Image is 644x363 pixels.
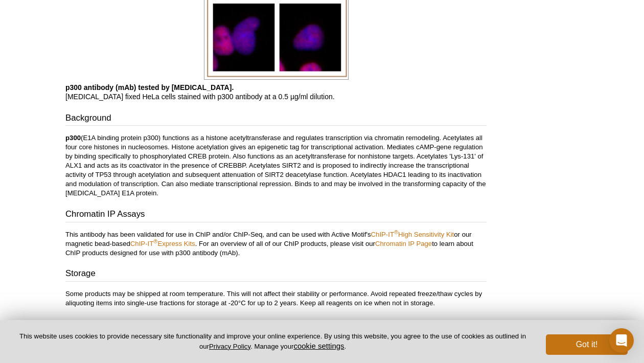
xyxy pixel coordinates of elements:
[65,134,81,142] strong: p300
[65,267,487,282] h3: Storage
[65,289,487,308] p: Some products may be shipped at room temperature. This will not affect their stability or perform...
[209,343,250,350] a: Privacy Policy
[65,318,487,332] h3: Guarantee
[375,240,432,247] a: Chromatin IP Page
[65,112,487,126] h3: Background
[609,328,634,353] div: Open Intercom Messenger
[65,83,487,101] p: [MEDICAL_DATA] fixed HeLa cells stained with p300 antibody at a 0.5 µg/ml dilution.
[65,230,487,258] p: This antibody has been validated for use in ChIP and/or ChIP-Seq, and can be used with Active Mot...
[153,238,157,244] sup: ®
[394,229,398,235] sup: ®
[16,332,529,351] p: This website uses cookies to provide necessary site functionality and improve your online experie...
[65,208,487,222] h3: Chromatin IP Assays
[371,231,454,238] a: ChIP-IT®High Sensitivity Kit
[65,133,487,198] p: (E1A binding protein p300) functions as a histone acetyltransferase and regulates transcription v...
[65,83,234,92] b: p300 antibody (mAb) tested by [MEDICAL_DATA].
[293,342,344,350] button: cookie settings
[130,240,195,247] a: ChIP-IT®Express Kits
[546,334,628,355] button: Got it!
